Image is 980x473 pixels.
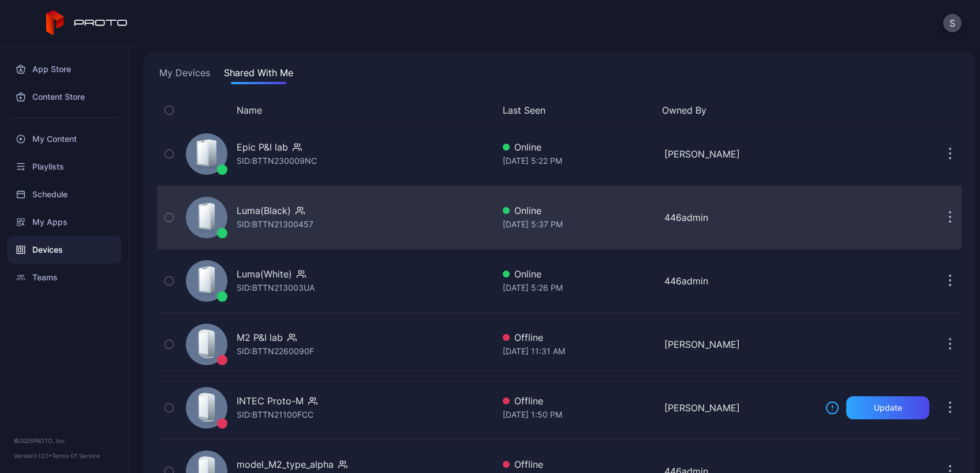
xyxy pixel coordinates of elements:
div: Offline [503,331,655,344]
div: INTEC Proto-M [237,394,304,408]
button: Update [846,396,929,419]
a: My Apps [7,208,122,236]
button: Shared With Me [222,66,296,84]
button: My Devices [157,66,212,84]
div: [PERSON_NAME] [664,401,816,415]
div: [DATE] 1:50 PM [503,408,655,422]
div: SID: BTTN213003UA [237,281,315,295]
div: © 2025 PROTO, Inc. [14,436,115,445]
button: Owned By [661,103,811,117]
div: [DATE] 5:22 PM [503,154,655,168]
a: My Content [7,125,122,153]
div: Epic P&I lab [237,140,288,154]
div: [DATE] 5:37 PM [503,217,655,231]
div: Offline [503,394,655,408]
div: SID: BTTN2260090F [237,344,314,358]
div: [DATE] 11:31 AM [503,344,655,358]
div: 446admin [664,274,816,288]
div: [PERSON_NAME] [664,147,816,161]
div: Update Device [821,103,925,117]
div: Online [503,267,655,281]
a: Content Store [7,83,122,111]
div: SID: BTTN21100FCC [237,408,313,422]
div: Offline [503,457,655,471]
div: [DATE] 5:26 PM [503,281,655,295]
div: SID: BTTN21300457 [237,217,313,231]
a: Terms Of Service [52,452,100,459]
div: model_M2_type_alpha [237,457,334,471]
button: Last Seen [503,103,653,117]
div: SID: BTTN230009NC [237,154,317,168]
div: Luma(Black) [237,204,291,217]
button: S [943,14,962,32]
div: 446admin [664,211,816,224]
a: Playlists [7,153,122,181]
div: Options [938,103,962,117]
div: Online [503,140,655,154]
div: Update [874,403,902,412]
div: [PERSON_NAME] [664,337,816,351]
a: Devices [7,236,122,264]
span: Version 1.13.1 • [14,452,52,459]
div: M2 P&I lab [237,331,283,344]
a: Teams [7,264,122,291]
a: Schedule [7,181,122,208]
div: Luma(White) [237,267,292,281]
a: App Store [7,55,122,83]
div: Online [503,204,655,217]
button: Name [237,103,262,117]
